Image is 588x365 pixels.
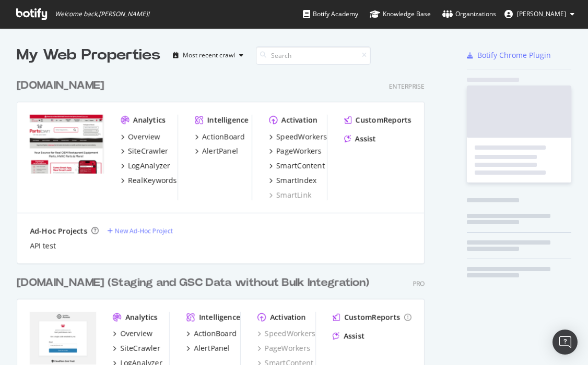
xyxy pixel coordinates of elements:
[120,328,152,339] div: Overview
[356,115,411,125] div: CustomReports
[121,146,168,156] a: SiteCrawler
[113,328,152,339] a: Overview
[17,78,109,93] a: [DOMAIN_NAME]
[55,10,149,18] span: Welcome back, [PERSON_NAME] !
[333,331,364,341] a: Assist
[121,161,170,171] a: LogAnalyzer
[276,131,327,142] div: SpeedWorkers
[128,175,177,186] div: RealKeywords
[256,46,371,65] input: Search
[195,146,238,156] a: AlertPanel
[355,133,376,144] div: Assist
[276,161,325,171] div: SmartContent
[17,45,160,66] div: My Web Properties
[370,9,431,19] div: Knowledge Base
[17,275,369,290] div: [DOMAIN_NAME] (Staging and GSC Data without Bulk Integration)
[17,78,104,93] div: [DOMAIN_NAME]
[270,312,306,322] div: Activation
[128,131,160,142] div: Overview
[344,331,364,341] div: Assist
[281,115,317,125] div: Activation
[121,175,177,186] a: RealKeywords
[442,9,496,19] div: Organizations
[115,226,173,235] div: New Ad-Hoc Project
[269,146,322,156] a: PageWorkers
[496,6,583,22] button: [PERSON_NAME]
[30,226,87,236] div: Ad-Hoc Projects
[413,279,425,288] div: Pro
[199,312,240,322] div: Intelligence
[552,330,578,355] div: Open Intercom Messenger
[17,275,373,290] a: [DOMAIN_NAME] (Staging and GSC Data without Bulk Integration)
[202,146,238,156] div: AlertPanel
[186,328,237,339] a: ActionBoard
[207,115,249,125] div: Intelligence
[186,343,230,354] a: AlertPanel
[194,328,237,339] div: ActionBoard
[30,115,104,174] img: partstown.com
[30,312,96,365] img: partstownsecondary.com
[269,190,311,200] a: SmartLink
[257,328,315,339] a: SpeedWorkers
[517,9,566,18] span: murtaza ahmad
[276,146,322,156] div: PageWorkers
[344,133,376,144] a: Assist
[107,226,173,235] a: New Ad-Hoc Project
[128,161,170,171] div: LogAnalyzer
[195,131,245,142] a: ActionBoard
[121,131,160,142] a: Overview
[344,312,400,322] div: CustomReports
[303,9,358,19] div: Botify Academy
[269,175,316,186] a: SmartIndex
[389,82,425,91] div: Enterprise
[133,115,166,125] div: Analytics
[169,47,248,64] button: Most recent crawl
[477,50,551,60] div: Botify Chrome Plugin
[128,146,168,156] div: SiteCrawler
[194,343,230,354] div: AlertPanel
[344,115,411,125] a: CustomReports
[113,343,160,354] a: SiteCrawler
[183,52,235,58] div: Most recent crawl
[202,131,245,142] div: ActionBoard
[257,343,310,354] a: PageWorkers
[125,312,158,322] div: Analytics
[333,312,411,322] a: CustomReports
[269,161,325,171] a: SmartContent
[120,343,160,354] div: SiteCrawler
[276,175,316,186] div: SmartIndex
[30,240,56,251] a: API test
[467,50,551,60] a: Botify Chrome Plugin
[269,131,327,142] a: SpeedWorkers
